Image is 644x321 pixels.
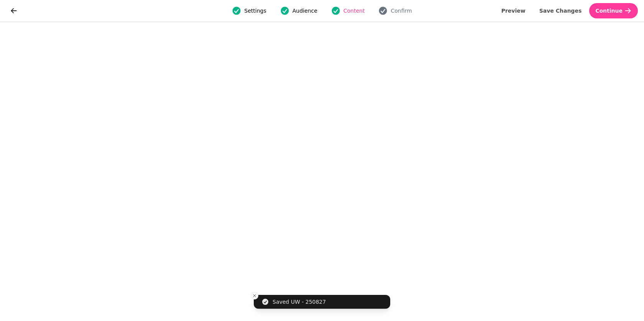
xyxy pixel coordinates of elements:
[292,7,317,15] span: Audience
[501,8,526,13] span: Preview
[391,7,412,15] span: Confirm
[595,8,623,13] span: Continue
[495,3,532,18] button: Preview
[244,7,266,15] span: Settings
[533,3,588,18] button: Save Changes
[539,8,582,13] span: Save Changes
[273,298,326,306] div: Saved UW - 250827
[6,3,21,18] button: go back
[343,7,365,15] span: Content
[251,292,258,299] button: Close toast
[589,3,638,18] button: Continue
